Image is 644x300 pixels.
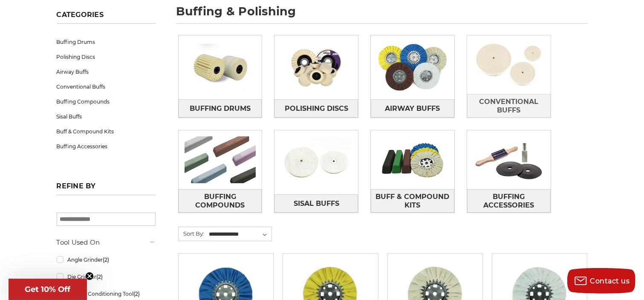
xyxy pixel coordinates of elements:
[274,38,358,97] img: Polishing Discs
[57,79,156,94] a: Conventional Buffs
[467,130,551,189] img: Buffing Accessories
[57,109,156,124] a: Sisal Buffs
[57,11,156,24] h5: Categories
[179,130,262,189] img: Buffing Compounds
[176,6,588,24] h1: buffing & polishing
[57,182,156,195] h5: Refine by
[208,228,271,241] select: Sort By:
[371,130,454,189] img: Buff & Compound Kits
[96,274,103,280] span: (2)
[285,101,348,116] span: Polishing Discs
[274,99,358,118] a: Polishing Discs
[179,189,262,213] a: Buffing Compounds
[467,35,551,94] img: Conventional Buffs
[274,194,358,213] a: Sisal Buffs
[467,94,551,118] a: Conventional Buffs
[179,99,262,118] a: Buffing Drums
[467,189,551,213] a: Buffing Accessories
[57,252,156,267] a: Angle Grinder
[9,279,87,300] div: Get 10% OffClose teaser
[133,291,140,297] span: (2)
[57,64,156,79] a: Airway Buffs
[371,38,454,97] img: Airway Buffs
[85,272,94,280] button: Close teaser
[57,94,156,109] a: Buffing Compounds
[57,139,156,154] a: Buffing Accessories
[468,190,550,213] span: Buffing Accessories
[371,99,454,118] a: Airway Buffs
[57,49,156,64] a: Polishing Discs
[190,101,251,116] span: Buffing Drums
[371,189,454,213] a: Buff & Compound Kits
[274,133,358,192] img: Sisal Buffs
[57,124,156,139] a: Buff & Compound Kits
[179,227,204,240] label: Sort By:
[25,285,71,294] span: Get 10% Off
[179,190,262,213] span: Buffing Compounds
[294,196,339,211] span: Sisal Buffs
[468,95,550,118] span: Conventional Buffs
[103,257,109,263] span: (2)
[385,101,440,116] span: Airway Buffs
[57,237,156,248] h5: Tool Used On
[567,268,635,294] button: Contact us
[179,38,262,97] img: Buffing Drums
[57,269,156,284] a: Die Grinder
[590,277,630,285] span: Contact us
[57,35,156,49] a: Buffing Drums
